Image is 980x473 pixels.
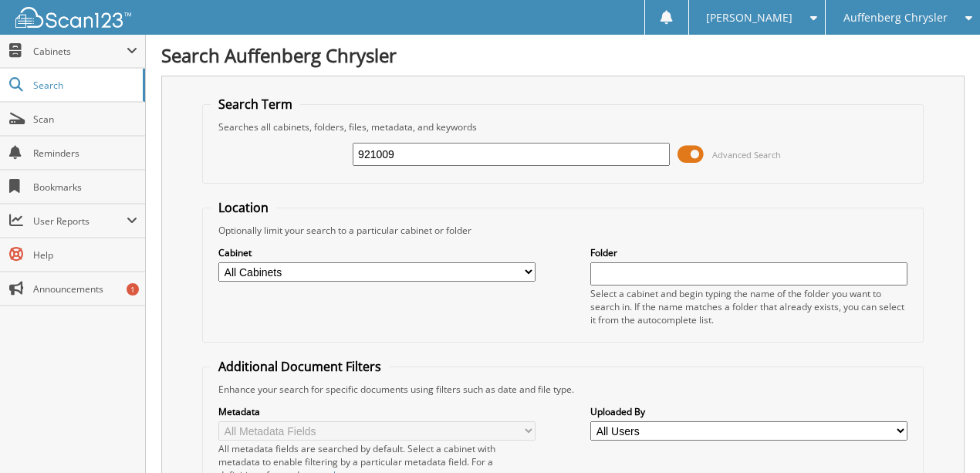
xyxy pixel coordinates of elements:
[15,7,131,28] img: scan123-logo-white.svg
[33,181,137,194] span: Bookmarks
[843,13,948,22] span: Auffenberg Chrysler
[211,383,915,396] div: Enhance your search for specific documents using filters such as date and file type.
[712,149,781,160] span: Advanced Search
[211,224,915,237] div: Optionally limit your search to a particular cabinet or folder
[211,96,300,113] legend: Search Term
[33,113,137,126] span: Scan
[33,215,127,228] span: User Reports
[211,120,915,133] div: Searches all cabinets, folders, files, metadata, and keywords
[590,405,907,418] label: Uploaded By
[590,246,907,259] label: Folder
[33,248,137,262] span: Help
[33,282,137,296] span: Announcements
[211,199,276,216] legend: Location
[127,283,139,296] div: 1
[903,399,980,473] iframe: Chat Widget
[161,42,965,68] h1: Search Auffenberg Chrysler
[590,287,907,326] div: Select a cabinet and begin typing the name of the folder you want to search in. If the name match...
[211,358,389,375] legend: Additional Document Filters
[218,405,536,418] label: Metadata
[218,246,536,259] label: Cabinet
[33,45,127,58] span: Cabinets
[33,147,137,160] span: Reminders
[33,79,135,92] span: Search
[706,13,792,22] span: [PERSON_NAME]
